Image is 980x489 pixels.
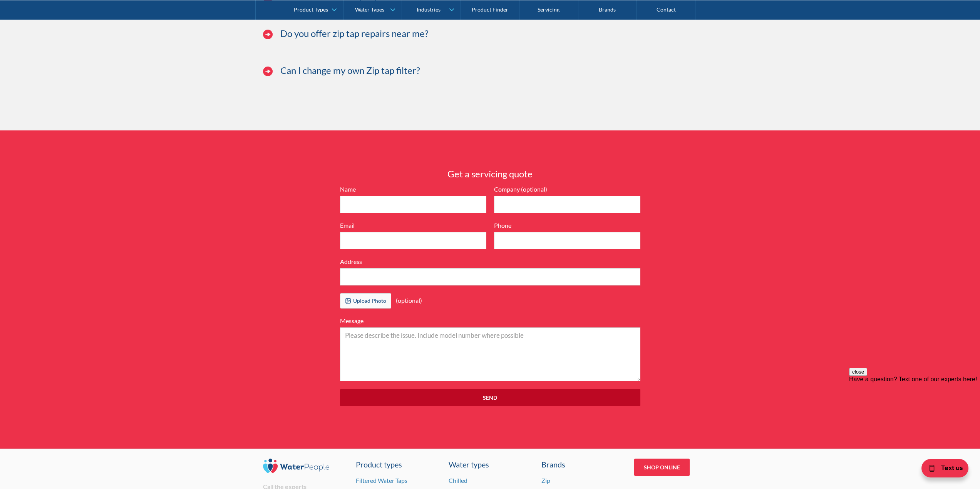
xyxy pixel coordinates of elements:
h3: Do you offer zip tap repairs near me? [280,28,429,39]
a: Water types [449,459,532,470]
label: Message [340,316,640,325]
h3: Can I change my own Zip tap filter? [280,65,420,76]
label: Address [340,257,640,266]
div: (optional) [391,293,427,308]
iframe: podium webchat widget bubble [918,451,980,489]
label: Email [340,221,486,230]
label: Phone [494,221,640,230]
div: Industries [417,6,441,13]
input: Send [340,389,640,406]
a: Chilled [449,477,467,484]
a: Zip [541,477,550,484]
label: Upload Photo [340,293,391,309]
a: Product types [356,459,439,470]
h3: Get a servicing quote [340,167,640,181]
label: Company (optional) [494,185,640,194]
div: Water Types [355,6,384,13]
div: Upload Photo [353,297,386,305]
div: Brands [541,459,625,470]
div: Product Types [294,6,328,13]
a: Shop Online [634,459,690,476]
a: Filtered Water Taps [356,477,407,484]
form: Servicing Sidebar Form [336,185,644,414]
iframe: podium webchat widget prompt [849,368,980,460]
label: Name [340,185,486,194]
